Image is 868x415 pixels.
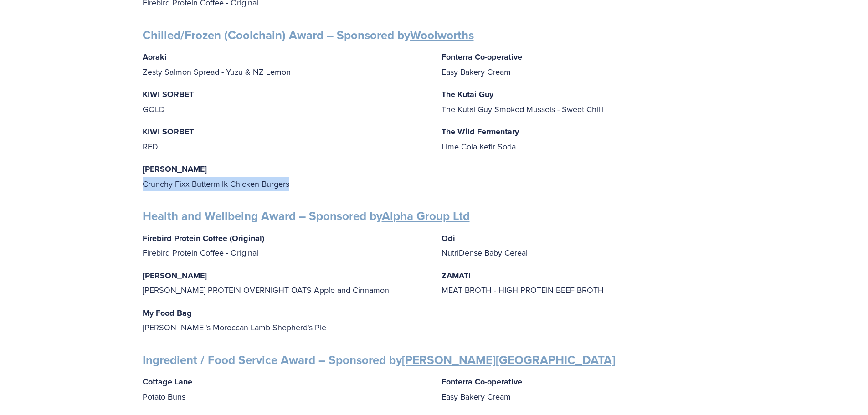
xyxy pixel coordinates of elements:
p: NutriDense Baby Cereal [442,231,726,260]
p: Easy Bakery Cream [442,50,726,79]
strong: Chilled/Frozen (Coolchain) Award – Sponsored by [143,26,474,44]
strong: Cottage Lane [143,376,192,388]
strong: My Food Bag [143,307,192,319]
strong: The Kutai Guy [442,88,493,100]
p: Potato Buns [143,374,427,404]
strong: Fonterra Co-operative [442,376,522,388]
strong: [PERSON_NAME] [143,163,207,175]
strong: KIWI SORBET [143,88,194,100]
strong: ZAMATI [442,270,471,282]
a: Woolworths [410,26,474,44]
p: Firebird Protein Coffee - Original [143,231,427,260]
p: The Kutai Guy Smoked Mussels - Sweet Chilli [442,87,726,116]
strong: Odi [442,232,455,244]
p: [PERSON_NAME]'s Moroccan Lamb Shepherd's Pie [143,306,427,335]
strong: KIWI SORBET [143,126,194,138]
strong: Ingredient / Food Service Award – Sponsored by [143,351,615,369]
strong: Aoraki [143,51,167,63]
a: Alpha Group Ltd [382,207,470,225]
strong: Fonterra Co-operative [442,51,522,63]
strong: Firebird Protein Coffee (Original) [143,232,264,244]
p: GOLD [143,87,427,116]
p: RED [143,124,427,154]
strong: Health and Wellbeing Award – Sponsored by [143,207,470,225]
p: MEAT BROTH - HIGH PROTEIN BEEF BROTH [442,268,726,297]
strong: The Wild Fermentary [442,126,519,138]
p: Crunchy Fixx Buttermilk Chicken Burgers [143,162,427,191]
p: Easy Bakery Cream [442,374,726,404]
p: [PERSON_NAME] PROTEIN OVERNIGHT OATS Apple and Cinnamon [143,268,427,297]
a: [PERSON_NAME][GEOGRAPHIC_DATA] [402,351,615,369]
p: Zesty Salmon Spread - Yuzu & NZ Lemon [143,50,427,79]
p: Lime Cola Kefir Soda [442,124,726,154]
strong: [PERSON_NAME] [143,270,207,282]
